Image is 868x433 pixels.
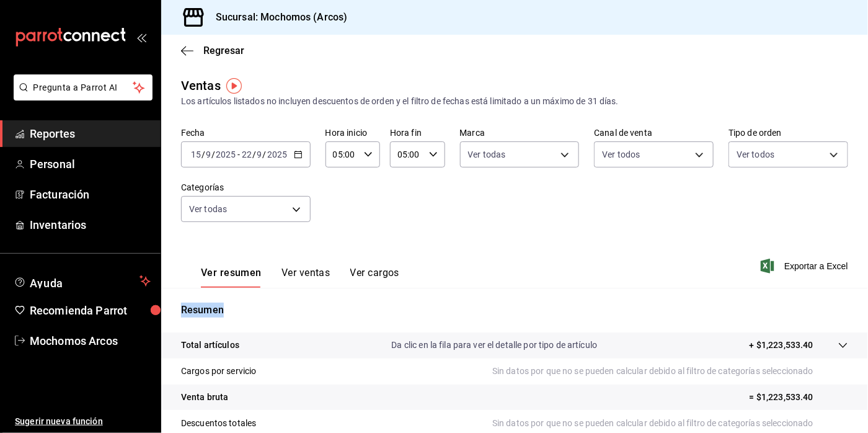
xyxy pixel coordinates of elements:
[181,45,244,56] button: Regresar
[728,129,848,138] label: Tipo de orden
[252,150,256,159] span: /
[492,417,848,430] p: Sin datos por que no se pueden calcular debido al filtro de categorías seleccionado
[763,259,848,274] button: Exportar a Excel
[15,415,151,428] span: Sugerir nueva función
[226,78,242,94] img: Tooltip marker
[189,203,227,215] span: Ver todas
[263,150,267,159] span: /
[181,339,239,352] p: Total artículos
[460,129,580,138] label: Marca
[201,267,262,288] button: Ver resumen
[136,32,146,42] button: open_drawer_menu
[492,365,848,378] p: Sin datos por que no se pueden calcular debido al filtro de categorías seleccionado
[281,267,330,288] button: Ver ventas
[30,186,151,203] span: Facturación
[181,184,311,192] label: Categorías
[181,95,848,108] div: Los artículos listados no incluyen descuentos de orden y el filtro de fechas está limitado a un m...
[325,129,380,138] label: Hora inicio
[181,391,228,404] p: Venta bruta
[181,76,221,95] div: Ventas
[392,339,598,352] p: Da clic en la fila para ver el detalle por tipo de artículo
[190,150,201,159] input: --
[750,391,848,404] p: = $1,223,533.40
[181,303,848,318] p: Resumen
[737,148,774,161] span: Ver todos
[206,10,347,25] h3: Sucursal: Mochomos (Arcos)
[30,302,151,319] span: Recomienda Parrot
[267,150,288,159] input: ----
[9,90,153,103] a: Pregunta a Parrot AI
[30,333,151,349] span: Mochomos Arcos
[30,274,135,288] span: Ayuda
[30,125,151,142] span: Reportes
[350,267,400,288] button: Ver cargos
[181,129,311,138] label: Fecha
[33,81,133,94] span: Pregunta a Parrot AI
[468,148,506,161] span: Ver todas
[14,74,153,100] button: Pregunta a Parrot AI
[30,216,151,233] span: Inventarios
[201,150,205,159] span: /
[390,129,445,138] label: Hora fin
[181,365,257,378] p: Cargos por servicio
[594,129,714,138] label: Canal de venta
[181,417,256,430] p: Descuentos totales
[602,148,640,161] span: Ver todos
[211,150,215,159] span: /
[257,150,263,159] input: --
[750,339,813,352] p: + $1,223,533.40
[241,150,252,159] input: --
[237,150,240,159] span: -
[201,267,399,288] div: navigation tabs
[205,150,211,159] input: --
[30,156,151,172] span: Personal
[203,45,244,56] span: Regresar
[215,150,236,159] input: ----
